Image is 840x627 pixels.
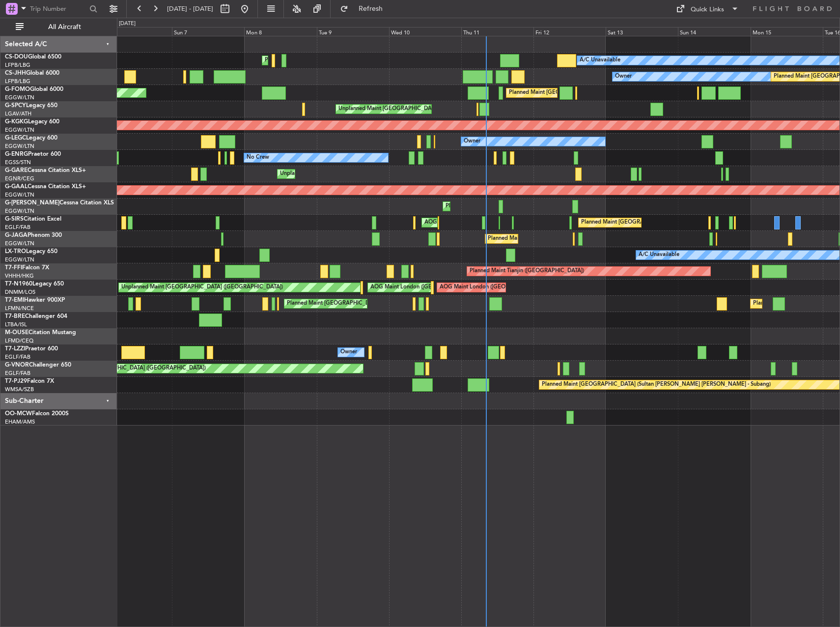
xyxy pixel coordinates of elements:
a: T7-FFIFalcon 7X [5,265,49,271]
a: EHAM/AMS [5,418,35,426]
span: G-GARE [5,168,28,173]
a: T7-LZZIPraetor 600 [5,346,58,352]
a: WMSA/SZB [5,386,34,393]
a: EGLF/FAB [5,224,30,231]
a: DNMM/LOS [5,288,35,296]
span: T7-LZZI [5,346,25,352]
div: AOG Maint [PERSON_NAME] [424,215,499,230]
a: EGGW/LTN [5,240,34,247]
div: Unplanned Maint [PERSON_NAME] [280,167,369,181]
div: Owner [464,134,480,149]
input: Trip Number [30,1,86,16]
a: G-LEGCLegacy 600 [5,135,57,141]
a: EGLF/FAB [5,353,30,361]
div: Planned Maint [GEOGRAPHIC_DATA] ([GEOGRAPHIC_DATA]) [488,231,643,246]
a: G-GAALCessna Citation XLS+ [5,184,86,190]
div: Thu 11 [461,27,533,36]
span: G-SIRS [5,216,24,222]
div: Quick Links [691,5,724,15]
span: Refresh [350,5,392,12]
div: [DATE] [119,20,136,28]
div: A/C Unavailable [580,53,620,68]
a: T7-PJ29Falcon 7X [5,378,54,384]
span: G-JAGA [5,232,28,238]
a: EGNR/CEG [5,175,34,182]
div: Planned Maint [GEOGRAPHIC_DATA] ([GEOGRAPHIC_DATA]) [446,199,600,214]
div: Planned Maint [GEOGRAPHIC_DATA] ([GEOGRAPHIC_DATA]) [509,85,664,100]
a: G-SPCYLegacy 650 [5,103,57,109]
span: G-GAAL [5,184,28,190]
a: LFPB/LBG [5,78,30,85]
div: Planned Maint [GEOGRAPHIC_DATA] ([GEOGRAPHIC_DATA]) [265,53,420,68]
a: EGGW/LTN [5,207,34,215]
a: EGSS/STN [5,159,31,166]
a: CS-JHHGlobal 6000 [5,70,59,76]
div: Planned Maint Tianjin ([GEOGRAPHIC_DATA]) [470,264,584,279]
a: LFMD/CEQ [5,337,33,344]
span: G-SPCY [5,103,26,109]
a: G-GARECessna Citation XLS+ [5,168,86,173]
div: Fri 12 [533,27,606,36]
div: Mon 8 [244,27,316,36]
a: CS-DOUGlobal 6500 [5,54,61,60]
span: CS-DOU [5,54,28,60]
div: Tue 9 [317,27,389,36]
a: EGGW/LTN [5,126,34,134]
a: G-ENRGPraetor 600 [5,151,61,157]
a: G-VNORChallenger 650 [5,362,71,368]
button: Quick Links [671,1,744,17]
a: LX-TROLegacy 650 [5,249,57,255]
span: T7-BRE [5,313,25,319]
a: G-JAGAPhenom 300 [5,232,62,238]
span: G-FOMO [5,86,30,92]
span: OO-MCW [5,411,32,417]
div: Sun 7 [172,27,244,36]
span: M-OUSE [5,330,28,336]
a: EGGW/LTN [5,256,34,263]
div: Planned Maint [GEOGRAPHIC_DATA] [287,296,381,311]
a: M-OUSECitation Mustang [5,330,76,336]
a: LFMN/NCE [5,305,34,312]
span: T7-N1960 [5,281,32,287]
div: Owner [615,69,632,84]
button: All Aircraft [11,19,107,35]
span: T7-EMI [5,297,24,303]
a: LTBA/ISL [5,321,27,328]
div: AOG Maint London ([GEOGRAPHIC_DATA]) [440,280,550,295]
span: CS-JHH [5,70,26,76]
span: [DATE] - [DATE] [167,4,213,13]
a: EGLF/FAB [5,370,30,377]
a: G-KGKGLegacy 600 [5,119,59,125]
a: G-SIRSCitation Excel [5,216,61,222]
div: Planned Maint [GEOGRAPHIC_DATA] ([GEOGRAPHIC_DATA]) [581,215,736,230]
div: AOG Maint London ([GEOGRAPHIC_DATA]) [370,280,480,295]
span: G-VNOR [5,362,29,368]
button: Refresh [336,1,394,17]
div: Owner [340,345,357,360]
div: No Crew [247,150,269,165]
a: LGAV/ATH [5,110,31,117]
div: Sun 14 [678,27,750,36]
div: Sat 6 [100,27,172,36]
span: T7-PJ29 [5,378,27,384]
a: EGGW/LTN [5,94,34,101]
span: G-LEGC [5,135,26,141]
a: T7-N1960Legacy 650 [5,281,64,287]
div: Planned Maint [GEOGRAPHIC_DATA] ([GEOGRAPHIC_DATA]) [51,361,206,376]
span: T7-FFI [5,265,22,271]
span: G-[PERSON_NAME] [5,200,59,206]
a: T7-BREChallenger 604 [5,313,67,319]
div: Unplanned Maint [GEOGRAPHIC_DATA] ([GEOGRAPHIC_DATA]) [121,280,283,295]
a: EGGW/LTN [5,142,34,150]
a: VHHH/HKG [5,272,34,280]
div: Planned Maint [GEOGRAPHIC_DATA] (Sultan [PERSON_NAME] [PERSON_NAME] - Subang) [542,377,771,392]
div: Sat 13 [606,27,678,36]
span: G-ENRG [5,151,28,157]
div: A/C Unavailable [639,248,679,262]
a: EGGW/LTN [5,191,34,199]
a: G-FOMOGlobal 6000 [5,86,63,92]
a: T7-EMIHawker 900XP [5,297,65,303]
span: G-KGKG [5,119,28,125]
a: G-[PERSON_NAME]Cessna Citation XLS [5,200,114,206]
span: LX-TRO [5,249,26,255]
